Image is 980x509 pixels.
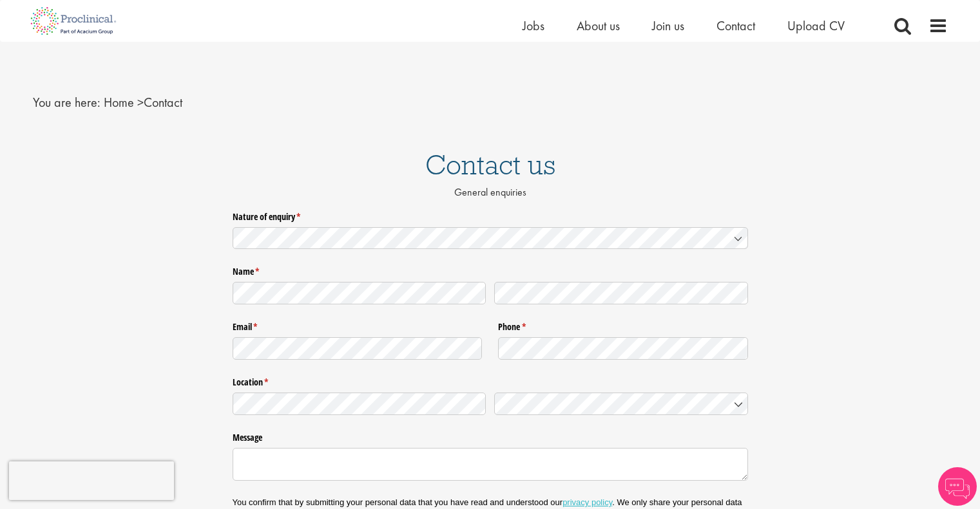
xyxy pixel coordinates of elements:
span: Contact [104,94,182,111]
input: Last [494,282,748,304]
input: State / Province / Region [233,393,486,415]
iframe: reCAPTCHA [9,461,174,500]
a: Join us [652,17,684,34]
label: Nature of enquiry [233,206,748,223]
a: Contact [716,17,755,34]
legend: Location [233,372,748,389]
label: Message [233,427,748,444]
label: Phone [498,317,748,333]
a: privacy policy [562,497,612,507]
input: Country [494,393,748,415]
a: breadcrumb link to Home [104,94,134,111]
img: Chatbot [938,467,977,506]
input: First [233,282,486,304]
a: About us [577,17,620,34]
a: Upload CV [787,17,845,34]
span: You are here: [33,94,101,111]
legend: Name [233,261,748,278]
label: Email [233,317,483,333]
span: > [137,94,144,111]
a: Jobs [523,17,544,34]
